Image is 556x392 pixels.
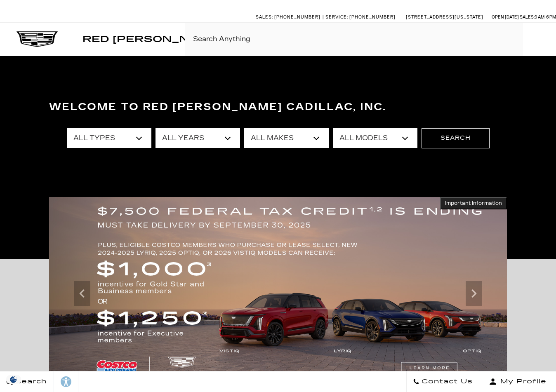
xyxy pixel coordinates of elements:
[323,15,398,19] a: Service: [PHONE_NUMBER]
[13,376,47,387] span: Search
[520,14,535,20] span: Sales:
[4,375,23,384] img: Opt-Out Icon
[406,371,479,392] a: Contact Us
[479,371,556,392] button: Open user profile menu
[274,14,320,20] span: [PHONE_NUMBER]
[256,15,323,19] a: Sales: [PHONE_NUMBER]
[185,23,556,56] input: Search By Keyword
[349,14,396,20] span: [PHONE_NUMBER]
[535,14,556,20] span: 9 AM-6 PM
[82,34,320,44] span: Red [PERSON_NAME] Cadillac, Inc.
[74,281,90,306] div: Previous
[325,14,348,20] span: Service:
[155,128,240,148] select: Filter by year
[244,128,329,148] select: Filter by make
[67,128,151,148] select: Filter by type
[466,281,482,306] div: Next
[49,99,507,115] h3: Welcome to Red [PERSON_NAME] Cadillac, Inc.
[16,31,58,47] img: Cadillac Dark Logo with Cadillac White Text
[497,376,547,387] span: My Profile
[256,14,273,20] span: Sales:
[406,14,483,20] a: [STREET_ADDRESS][US_STATE]
[49,197,507,390] img: $7,500 FEDERAL TAX CREDIT IS ENDING. $1,000 incentive for Gold Star and Business members OR $1250...
[333,128,417,148] select: Filter by model
[440,197,507,209] button: Important Information
[82,35,320,43] a: Red [PERSON_NAME] Cadillac, Inc.
[422,128,490,148] button: Search
[492,14,519,20] span: Open [DATE]
[4,375,23,384] section: Click to Open Cookie Consent Modal
[445,200,502,207] span: Important Information
[419,376,473,387] span: Contact Us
